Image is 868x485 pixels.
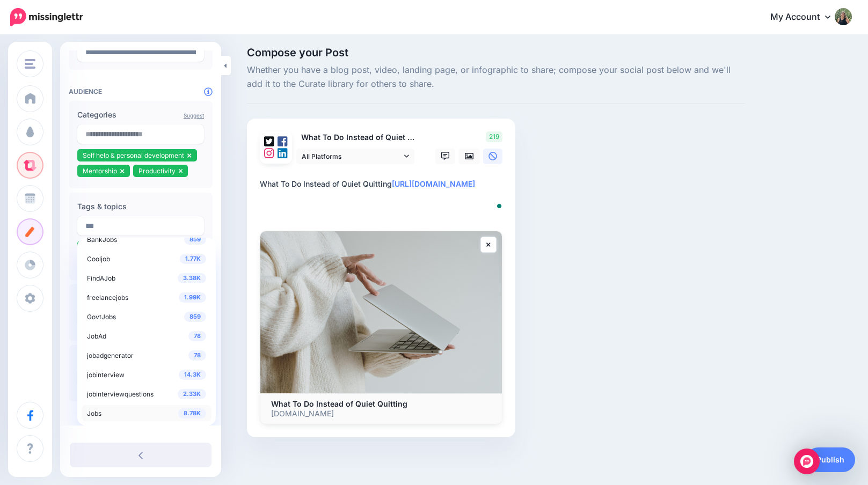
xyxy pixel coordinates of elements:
span: Jobs [87,409,101,417]
span: jobadgenerator [87,351,134,359]
span: jobinterviewquestions [87,390,154,398]
span: JobAd [87,332,106,340]
span: Compose your Post [247,47,745,58]
span: Self help & personal development [83,151,184,159]
span: Productivity [138,167,176,175]
a: All Platforms [296,149,414,164]
span: All Platforms [302,151,402,162]
span: 1.77K [180,254,206,264]
b: What To Do Instead of Quiet Quitting [271,399,407,408]
span: 2.33K [178,389,206,399]
a: My Account [760,4,852,31]
span: 78 [188,350,206,361]
a: 1.77K Cooljob [82,251,211,267]
span: 859 [184,312,206,322]
a: 78 JobAd [82,328,211,344]
div: What To Do Instead of Quiet Quitting [260,178,507,190]
div: Open Intercom Messenger [794,449,820,474]
img: What To Do Instead of Quiet Quitting [260,231,502,393]
img: menu.png [25,59,35,69]
a: 859 GovtJobs [82,308,211,325]
a: 8.78K Jobs [82,405,211,421]
img: Missinglettr [10,8,83,26]
span: 8.78K [178,408,206,418]
p: What To Do Instead of Quiet Quitting [296,131,415,144]
span: Mentorship [83,167,117,175]
a: 3.38K FindAJob [82,270,211,286]
a: 78 jobadgenerator [82,347,211,363]
span: Cooljob [87,255,110,263]
span: 859 [184,234,206,245]
p: [DOMAIN_NAME] [271,409,491,418]
span: FindAJob [87,274,115,282]
a: 14.3K jobinterview [82,366,211,383]
span: BankJobs [87,236,117,244]
span: Whether you have a blog post, video, landing page, or infographic to share; compose your social p... [247,63,745,91]
textarea: To enrich screen reader interactions, please activate Accessibility in Grammarly extension settings [260,178,507,216]
span: 78 [188,331,206,341]
label: Categories [77,108,204,121]
a: 859 BankJobs [82,231,211,247]
a: Publish [806,447,855,472]
span: freelancejobs [87,293,128,302]
span: 14.3K [179,370,206,380]
span: GovtJobs [87,313,116,321]
a: 2.33K jobinterviewquestions [82,386,211,402]
a: 1.99K freelancejobs [82,289,211,305]
span: jobinterview [87,371,125,379]
span: 1.99K [179,292,206,303]
span: 3.38K [178,273,206,283]
span: 219 [486,131,502,142]
label: Tags & topics [77,200,204,213]
a: Suggest [184,112,204,119]
h4: Audience [69,87,213,95]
